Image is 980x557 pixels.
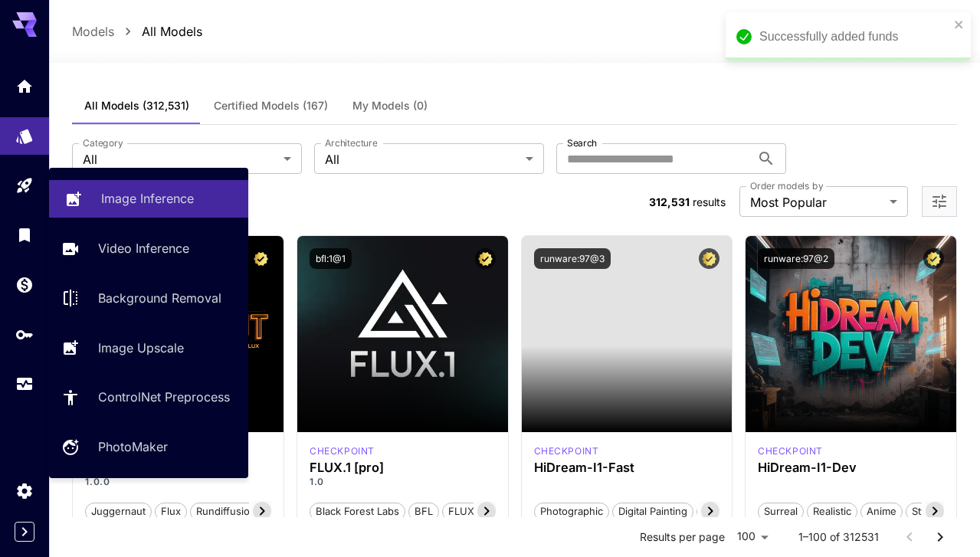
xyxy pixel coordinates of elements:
[861,504,902,519] span: Anime
[156,504,186,519] span: flux
[72,22,202,41] nav: breadcrumb
[750,179,823,192] label: Order models by
[83,136,123,149] label: Category
[310,444,375,458] p: checkpoint
[310,444,375,458] div: fluxpro
[98,289,221,307] p: Background Removal
[759,504,803,519] span: Surreal
[567,136,597,149] label: Search
[49,180,248,218] a: Image Inference
[534,248,611,269] button: runware:97@3
[15,225,34,244] div: Library
[310,504,405,519] span: Black Forest Labs
[98,388,230,406] p: ControlNet Preprocess
[613,504,693,519] span: Digital Painting
[15,122,34,141] div: Models
[758,248,834,269] button: runware:97@2
[534,460,720,475] h3: HiDream-I1-Fast
[954,18,965,31] button: close
[84,99,189,113] span: All Models (312,531)
[72,22,114,41] p: Models
[15,270,34,290] div: Wallet
[83,150,277,169] span: All
[98,239,189,257] p: Video Inference
[49,329,248,366] a: Image Upscale
[535,504,608,519] span: Photographic
[409,504,438,519] span: BFL
[310,475,496,489] p: 1.0
[758,444,823,458] p: checkpoint
[475,248,496,269] button: Certified Model – Vetted for best performance and includes a commercial license.
[443,504,513,519] span: FLUX.1 [pro]
[534,444,599,458] div: hidreamfast
[750,193,883,211] span: Most Popular
[325,150,519,169] span: All
[214,99,328,113] span: Certified Models (167)
[923,248,944,269] button: Certified Model – Vetted for best performance and includes a commercial license.
[191,504,261,519] span: rundiffusion
[15,522,34,542] button: Expand sidebar
[15,325,34,344] div: API Keys
[98,437,168,456] p: PhotoMaker
[640,529,725,545] p: Results per page
[85,475,271,489] p: 1.0.0
[693,195,726,208] span: results
[759,28,949,46] div: Successfully added funds
[758,444,823,458] div: hidreamdev
[731,526,774,548] div: 100
[649,195,690,208] span: 312,531
[15,375,34,394] div: Usage
[49,280,248,317] a: Background Removal
[798,529,879,545] p: 1–100 of 312531
[49,230,248,267] a: Video Inference
[534,444,599,458] p: checkpoint
[15,176,34,195] div: Playground
[101,189,194,208] p: Image Inference
[98,339,184,357] p: Image Upscale
[86,504,151,519] span: juggernaut
[352,99,428,113] span: My Models (0)
[930,192,949,211] button: Open more filters
[808,504,857,519] span: Realistic
[310,460,496,475] h3: FLUX.1 [pro]
[15,77,34,96] div: Home
[49,378,248,416] a: ControlNet Preprocess
[906,504,954,519] span: Stylized
[142,22,202,41] p: All Models
[49,428,248,466] a: PhotoMaker
[15,481,34,500] div: Settings
[699,248,719,269] button: Certified Model – Vetted for best performance and includes a commercial license.
[925,522,955,552] button: Go to next page
[325,136,377,149] label: Architecture
[310,248,352,269] button: bfl:1@1
[758,460,944,475] h3: HiDream-I1-Dev
[251,248,271,269] button: Certified Model – Vetted for best performance and includes a commercial license.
